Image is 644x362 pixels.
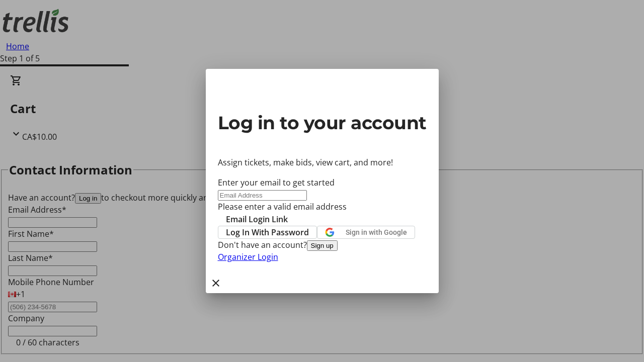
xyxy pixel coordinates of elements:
[218,226,317,239] button: Log In With Password
[218,190,307,201] input: Email Address
[218,156,427,168] p: Assign tickets, make bids, view cart, and more!
[218,213,296,225] button: Email Login Link
[346,228,407,236] span: Sign in with Google
[218,177,335,188] label: Enter your email to get started
[218,201,427,213] tr-error: Please enter a valid email address
[307,240,338,251] button: Sign up
[226,213,288,225] span: Email Login Link
[206,273,226,293] button: Close
[218,239,427,251] div: Don't have an account?
[218,251,278,262] a: Organizer Login
[218,109,427,136] h2: Log in to your account
[317,226,415,239] button: Sign in with Google
[226,226,309,238] span: Log In With Password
